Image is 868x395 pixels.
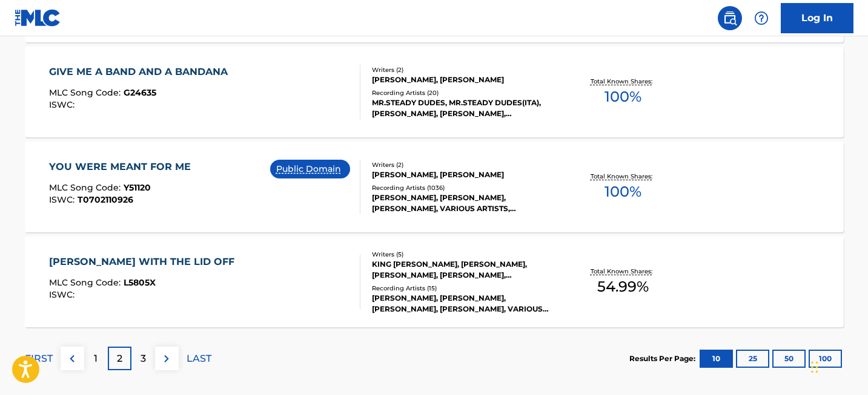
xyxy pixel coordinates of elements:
[591,172,655,181] p: Total Known Shares:
[25,351,53,366] p: FIRST
[718,6,742,30] a: Public Search
[78,194,133,205] span: T0702110926
[372,250,555,259] div: Writers ( 5 )
[159,351,174,366] img: right
[807,337,868,395] div: Widget de chat
[372,160,555,169] div: Writers ( 2 )
[372,169,555,180] div: [PERSON_NAME], [PERSON_NAME]
[372,293,555,315] div: [PERSON_NAME], [PERSON_NAME], [PERSON_NAME], [PERSON_NAME], VARIOUS ARTISTS
[749,6,774,30] div: Help
[754,11,769,25] img: help
[605,181,641,203] span: 100 %
[187,351,211,366] p: LAST
[372,65,555,74] div: Writers ( 2 )
[49,99,78,110] span: ISWC :
[124,182,151,193] span: Y51120
[25,47,844,137] a: GIVE ME A BAND AND A BANDANAMLC Song Code:G24635ISWC:Writers (2)[PERSON_NAME], [PERSON_NAME]Recor...
[25,142,844,232] a: YOU WERE MEANT FOR MEMLC Song Code:Y51120ISWC:T0702110926Public DomainWriters (2)[PERSON_NAME], [...
[591,267,655,276] p: Total Known Shares:
[372,259,555,281] div: KING [PERSON_NAME], [PERSON_NAME], [PERSON_NAME], [PERSON_NAME], [PERSON_NAME]
[49,65,234,79] div: GIVE ME A BAND AND A BANDANA
[65,351,79,366] img: left
[49,160,197,174] div: YOU WERE MEANT FOR ME
[372,284,555,293] div: Recording Artists ( 15 )
[49,87,124,98] span: MLC Song Code :
[372,183,555,192] div: Recording Artists ( 1036 )
[117,351,122,366] p: 2
[49,255,240,269] div: [PERSON_NAME] WITH THE LID OFF
[736,350,769,368] button: 25
[807,337,868,395] iframe: Chat Widget
[141,351,146,366] p: 3
[591,77,655,86] p: Total Known Shares:
[372,88,555,97] div: Recording Artists ( 20 )
[629,353,698,364] p: Results Per Page:
[597,276,649,298] span: 54.99 %
[94,351,98,366] p: 1
[772,350,806,368] button: 50
[124,277,156,288] span: L5805X
[25,237,844,327] a: [PERSON_NAME] WITH THE LID OFFMLC Song Code:L5805XISWC:Writers (5)KING [PERSON_NAME], [PERSON_NAM...
[276,163,344,175] p: Public Domain
[372,97,555,119] div: MR.STEADY DUDES, MR.STEADY DUDES(ITA), [PERSON_NAME], [PERSON_NAME], [PERSON_NAME]
[372,74,555,85] div: [PERSON_NAME], [PERSON_NAME]
[723,11,737,25] img: search
[49,289,78,300] span: ISWC :
[124,87,156,98] span: G24635
[49,182,124,193] span: MLC Song Code :
[811,349,818,385] div: Glisser
[605,86,641,108] span: 100 %
[372,192,555,214] div: [PERSON_NAME], [PERSON_NAME], [PERSON_NAME], VARIOUS ARTISTS, [PERSON_NAME]
[15,9,61,27] img: MLC Logo
[700,350,733,368] button: 10
[49,277,124,288] span: MLC Song Code :
[49,194,78,205] span: ISWC :
[781,3,853,33] a: Log In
